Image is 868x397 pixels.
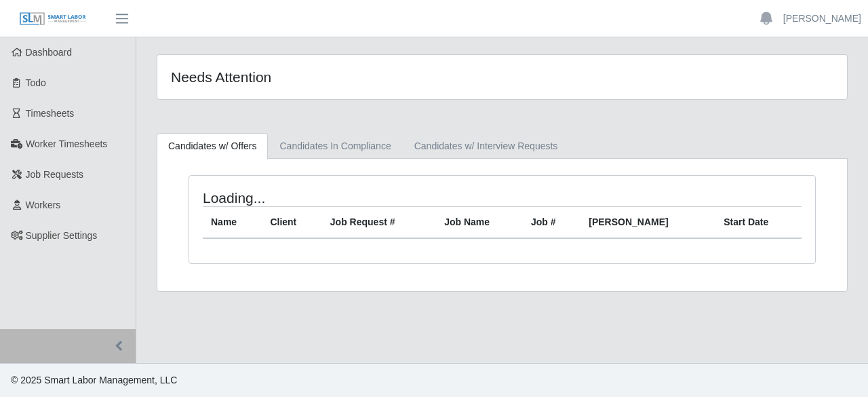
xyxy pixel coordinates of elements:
a: [PERSON_NAME] [783,12,861,26]
a: Candidates w/ Offers [157,133,268,159]
h4: Loading... [203,189,440,206]
span: Workers [26,200,61,210]
th: Start Date [715,207,802,239]
th: Name [203,207,262,239]
a: Candidates w/ Interview Requests [403,133,570,159]
span: © 2025 Smart Labor Management, LLC [11,375,177,385]
span: Dashboard [26,47,73,58]
span: Supplier Settings [26,230,98,241]
th: Job # [523,207,580,239]
th: [PERSON_NAME] [580,207,715,239]
span: Timesheets [26,108,75,119]
img: SLM Logo [19,12,87,26]
span: Worker Timesheets [26,138,107,149]
a: Candidates In Compliance [268,133,402,159]
h4: Needs Attention [171,69,435,86]
th: Client [262,207,321,239]
span: Job Requests [26,169,84,180]
th: Job Name [436,207,523,239]
th: Job Request # [322,207,436,239]
span: Todo [26,77,46,88]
